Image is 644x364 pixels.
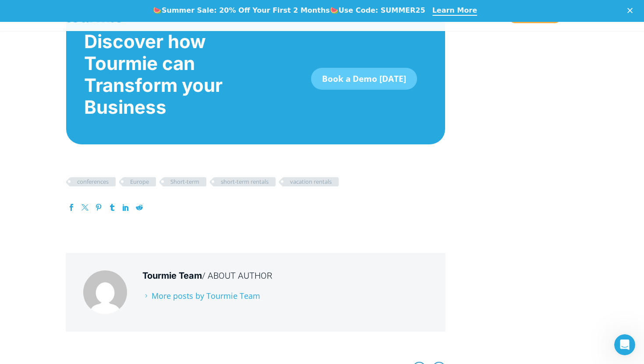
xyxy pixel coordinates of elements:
a: Europe [123,177,156,186]
a: Tumblr [109,204,116,211]
a: Short-term [163,177,206,186]
span: Discover how Tourmie can Transform your Business [84,30,223,118]
a: Twitter [81,204,88,211]
a: vacation rentals [283,177,339,186]
a: conferences [70,177,116,186]
div: Tourmie Team [142,270,428,281]
a: Facebook [68,204,75,211]
b: Use Code: SUMMER25 [339,6,425,14]
a: Book a Demo [DATE] [311,68,417,90]
a: LinkedIn [122,204,129,211]
a: Reddit [136,204,143,211]
b: Summer Sale: 20% Off Your First 2 Months [162,6,330,14]
div: 🍉 🍉 [153,6,425,15]
iframe: Intercom live chat [614,334,635,355]
span: / About Author [202,270,272,281]
a: Pinterest [95,204,102,211]
div: Close [627,8,636,13]
a: More posts by Tourmie Team [142,290,260,301]
a: Learn More [432,6,477,16]
a: short-term rentals [214,177,276,186]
